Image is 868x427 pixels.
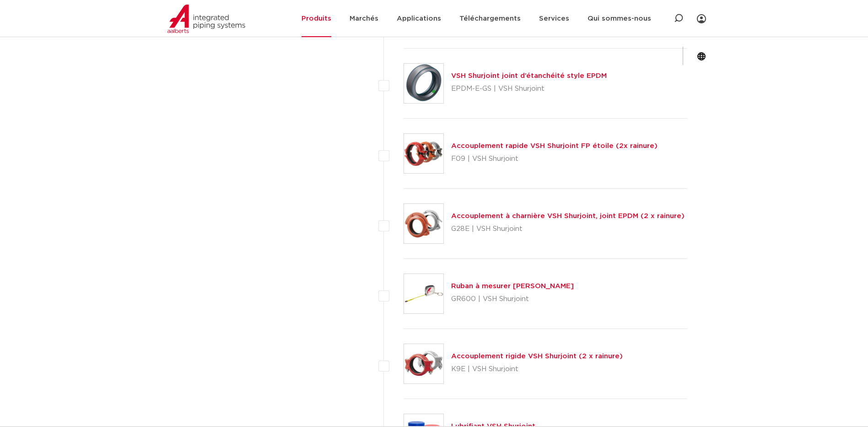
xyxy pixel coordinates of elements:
img: Vignette pour ruban à mesurer VSH Shurjoint [404,274,443,313]
p: GR600 | VSH Shurjoint [451,292,574,307]
a: Accouplement rapide VSH Shurjoint FP étoile (2x rainure) [451,142,658,149]
img: Vignette pour raccord rapide VSH Shurjoint FP étoile (2x rainure) [404,134,443,173]
a: Ruban à mesurer [PERSON_NAME] [451,283,574,290]
img: Cloule miniature pour accouplement à charnière VSH Shurjoint, joint EPDM (2 x rainure) [404,204,443,243]
p: F09 | VSH Shurjoint [451,152,658,166]
a: VSH Shurjoint joint d’étanchéité style EPDM [451,72,607,79]
p: EPDM-E-GS | VSH Shurjoint [451,82,607,96]
a: Accouplement à charnière VSH Shurjoint, joint EPDM (2 x rainure) [451,213,685,219]
a: Accouplement rigide VSH Shurjoint (2 x rainure) [451,353,623,360]
img: Miniature pour accouplement rigide VSH Shurjoint (2 x rainure) [404,344,443,383]
p: K9E | VSH Shurjoint [451,362,623,377]
p: G28E | VSH Shurjoint [451,222,685,236]
img: Vignette pour joint d’étanchéité VSH Shurjoint style EPDM [404,64,443,103]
